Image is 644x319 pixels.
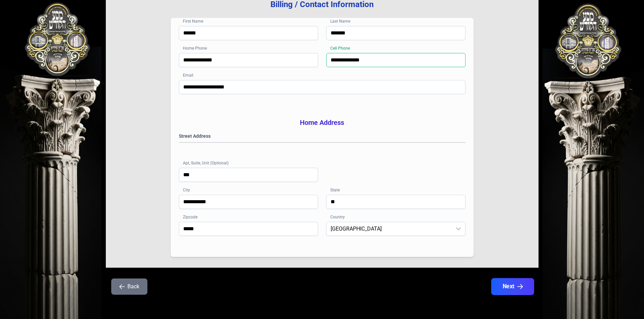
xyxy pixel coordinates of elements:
span: United States [327,222,452,236]
label: Street Address [179,133,466,139]
button: Back [111,278,147,295]
button: Next [491,278,534,295]
div: dropdown trigger [452,222,465,236]
h3: Home Address [179,118,466,127]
